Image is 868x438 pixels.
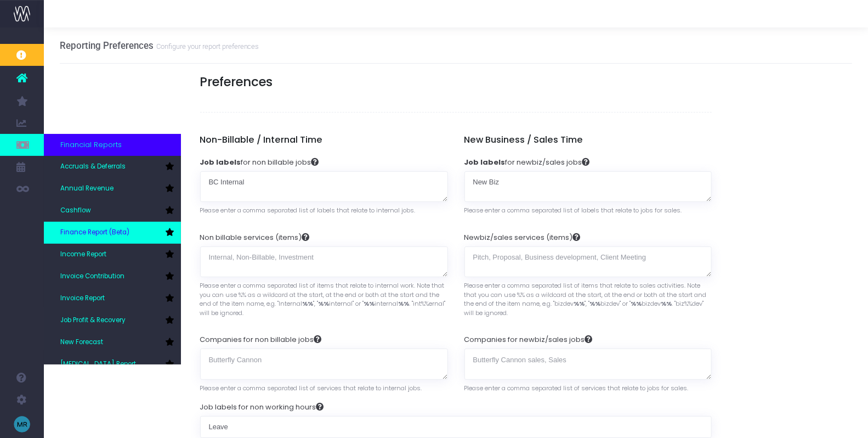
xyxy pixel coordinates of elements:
h3: Preferences [200,75,712,89]
span: Invoice Report [60,294,105,304]
a: Accruals & Deferrals [44,156,181,178]
h3: Reporting Preferences [60,40,259,51]
textarea: New Biz [464,171,712,203]
strong: %% [364,299,375,308]
label: Companies for newbiz/sales jobs [464,334,593,345]
span: New Forecast [60,338,103,347]
strong: Job labels [464,157,506,167]
span: Income Report [60,250,106,260]
h5: Non-Billable / Internal Time [200,134,448,145]
a: Finance Report (Beta) [44,222,181,244]
a: Cashflow [44,200,181,222]
a: Annual Revenue [44,178,181,200]
label: Non billable services (items) [200,232,310,243]
label: for newbiz/sales jobs [464,157,590,168]
span: Please enter a comma separated list of items that relate to sales activities. Note that you can u... [464,277,712,317]
strong: %% [590,299,601,308]
span: Job Profit & Recovery [60,316,126,325]
span: Accruals & Deferrals [60,162,126,172]
span: Please enter a comma separated list of services that relate to jobs for sales. [464,380,689,393]
span: Cashflow [60,206,91,216]
label: Job labels for non working hours [200,402,324,413]
span: Invoice Contribution [60,272,124,282]
a: Invoice Contribution [44,266,181,288]
strong: %% [661,299,672,308]
strong: Job labels [200,157,241,167]
label: for non billable jobs [200,157,319,168]
strong: %% [574,299,585,308]
a: New Forecast [44,332,181,353]
small: Configure your report preferences [154,40,259,51]
span: Finance Report (Beta) [60,228,129,238]
img: images/default_profile_image.png [14,416,30,433]
label: Newbiz/sales services (items) [464,232,581,243]
strong: %% [631,299,642,308]
strong: %% [303,299,314,308]
span: Annual Revenue [60,184,114,194]
textarea: BC Internal [200,171,448,203]
strong: %% [399,299,410,308]
label: Companies for non billable jobs [200,334,322,345]
a: Job Profit & Recovery [44,310,181,332]
span: Financial Reports [60,139,122,150]
h5: New Business / Sales Time [464,134,712,145]
span: Please enter a comma separated list of labels that relate to jobs for sales. [464,202,682,215]
a: Invoice Report [44,288,181,310]
a: [MEDICAL_DATA] Report [44,353,181,375]
span: Please enter a comma separated list of labels that relate to internal jobs. [200,202,416,215]
span: [MEDICAL_DATA] Report [60,360,136,369]
strong: %% [319,299,330,308]
a: Income Report [44,244,181,266]
span: Please enter a comma separated list of items that relate to internal work. Note that you can use ... [200,277,448,317]
span: Please enter a comma separated list of services that relate to internal jobs. [200,380,422,393]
